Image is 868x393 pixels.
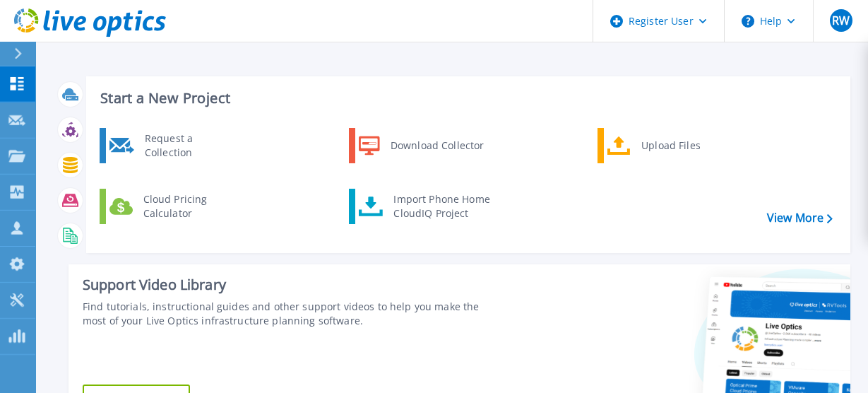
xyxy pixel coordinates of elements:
[138,131,241,160] div: Request a Collection
[100,128,244,163] a: Request a Collection
[83,276,489,294] div: Support Video Library
[767,211,833,225] a: View More
[100,189,244,224] a: Cloud Pricing Calculator
[634,131,739,160] div: Upload Files
[136,192,241,221] div: Cloud Pricing Calculator
[83,300,489,328] div: Find tutorials, instructional guides and other support videos to help you make the most of your L...
[386,192,497,221] div: Import Phone Home CloudIQ Project
[100,90,832,106] h3: Start a New Project
[349,128,494,163] a: Download Collector
[598,128,742,163] a: Upload Files
[832,15,850,26] span: RW
[384,131,490,160] div: Download Collector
